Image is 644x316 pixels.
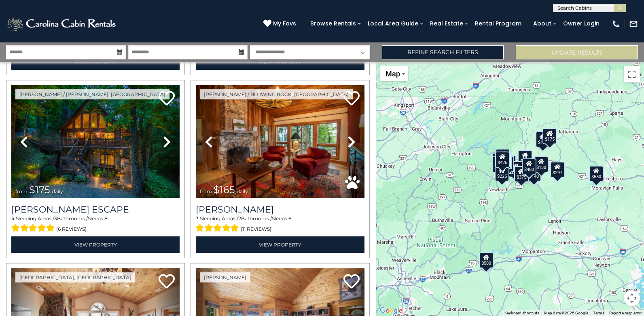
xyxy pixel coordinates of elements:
[263,19,298,28] a: My Favs
[542,128,557,144] div: $175
[273,19,296,28] span: My Favs
[15,272,135,282] a: [GEOGRAPHIC_DATA], [GEOGRAPHIC_DATA]
[495,165,509,181] div: $225
[536,131,550,147] div: $175
[386,70,400,78] span: Map
[104,215,108,221] span: 8
[589,166,604,182] div: $550
[196,85,364,198] img: thumbnail_163277858.jpeg
[522,158,536,175] div: $480
[495,152,510,168] div: $425
[544,311,588,315] span: Map data ©2025 Google
[196,215,199,221] span: 3
[534,156,549,173] div: $130
[11,85,180,198] img: thumbnail_168627805.jpeg
[29,184,50,196] span: $175
[200,89,353,99] a: [PERSON_NAME] / Blowing Rock, [GEOGRAPHIC_DATA]
[11,215,15,221] span: 4
[378,305,405,316] a: Open this area in Google Maps (opens a new window)
[508,161,523,177] div: $230
[11,236,180,253] a: View Property
[306,17,360,30] a: Browse Rentals
[550,162,565,178] div: $297
[516,45,638,59] button: Update Results
[496,149,511,165] div: $125
[15,89,169,99] a: [PERSON_NAME] / [PERSON_NAME], [GEOGRAPHIC_DATA]
[56,224,87,234] span: (6 reviews)
[624,66,640,82] button: Toggle fullscreen view
[241,224,271,234] span: (11 reviews)
[609,311,642,315] a: Report a map error
[518,150,532,166] div: $349
[624,290,640,306] button: Map camera controls
[378,305,405,316] img: Google
[492,156,506,173] div: $230
[529,17,555,30] a: About
[238,215,241,221] span: 2
[15,188,28,194] span: from
[343,90,360,107] a: Add to favorites
[196,204,364,215] a: [PERSON_NAME]
[426,17,467,30] a: Real Estate
[6,16,118,32] img: White-1-2.png
[382,45,504,59] a: Refine Search Filters
[593,311,604,315] a: Terms (opens in new tab)
[380,66,408,81] button: Change map style
[159,273,175,291] a: Add to favorites
[11,204,180,215] h3: Todd Escape
[471,17,525,30] a: Rental Program
[196,236,364,253] a: View Property
[612,19,621,28] img: phone-regular-white.png
[196,215,364,234] div: Sleeping Areas / Bathrooms / Sleeps:
[559,17,604,30] a: Owner Login
[196,204,364,215] h3: Azalea Hill
[237,188,248,194] span: daily
[214,184,235,196] span: $165
[504,310,539,316] button: Keyboard shortcuts
[288,215,291,221] span: 6
[200,188,212,194] span: from
[479,252,494,268] div: $580
[52,188,63,194] span: daily
[11,215,180,234] div: Sleeping Areas / Bathrooms / Sleeps:
[54,215,57,221] span: 3
[343,273,360,291] a: Add to favorites
[200,272,250,282] a: [PERSON_NAME]
[514,166,529,182] div: $375
[629,19,638,28] img: mail-regular-white.png
[364,17,422,30] a: Local Area Guide
[11,204,180,215] a: [PERSON_NAME] Escape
